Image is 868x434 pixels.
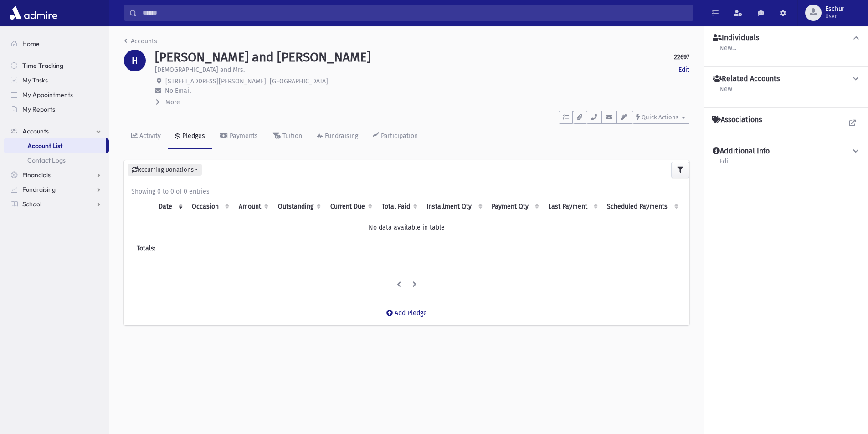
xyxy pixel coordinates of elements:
span: No Email [165,87,191,95]
nav: breadcrumb [124,36,157,50]
a: Home [4,36,109,51]
div: Tuition [281,132,302,140]
img: AdmirePro [7,4,60,22]
a: Fundraising [4,182,109,197]
th: Last Payment: activate to sort column ascending [543,196,601,217]
span: Financials [22,171,51,179]
a: Payments [212,124,265,149]
span: My Reports [22,105,55,113]
a: My Appointments [4,87,109,102]
input: Search [137,5,693,21]
span: Accounts [22,127,49,135]
div: Fundraising [323,132,358,140]
a: Financials [4,168,109,182]
td: No data available in table [131,217,682,238]
a: Accounts [4,124,109,138]
a: My Reports [4,102,109,117]
a: New [719,84,733,100]
div: Pledges [180,132,205,140]
a: Add Pledge [379,302,434,324]
button: Individuals [712,33,861,43]
th: Occasion : activate to sort column ascending [186,196,233,217]
th: Amount: activate to sort column ascending [233,196,272,217]
h1: [PERSON_NAME] and [PERSON_NAME] [155,50,371,65]
span: My Tasks [22,76,48,84]
th: Current Due: activate to sort column ascending [324,196,376,217]
span: Contact Logs [27,156,66,164]
span: Quick Actions [642,114,678,121]
span: Time Tracking [22,61,63,70]
span: User [825,13,844,20]
a: Fundraising [309,124,365,149]
h4: Individuals [713,33,759,43]
th: Installment Qty: activate to sort column ascending [421,196,486,217]
h4: Associations [712,115,762,124]
span: Account List [27,142,62,150]
span: My Appointments [22,91,73,99]
h4: Related Accounts [713,74,780,84]
a: Contact Logs [4,153,109,168]
th: Scheduled Payments: activate to sort column ascending [601,196,682,217]
div: H [124,50,146,71]
a: My Tasks [4,73,109,87]
a: Edit [678,65,689,75]
span: More [165,98,180,106]
div: Showing 0 to 0 of 0 entries [131,187,682,196]
p: [DEMOGRAPHIC_DATA] and Mrs. [155,65,245,75]
span: [STREET_ADDRESS][PERSON_NAME] [165,77,266,85]
button: Related Accounts [712,74,861,84]
button: Additional Info [712,147,861,156]
a: Accounts [124,37,157,45]
span: Fundraising [22,185,56,194]
a: Participation [365,124,425,149]
button: Quick Actions [632,111,689,124]
h4: Additional Info [713,147,770,156]
div: Payments [228,132,258,140]
button: More [155,97,181,107]
span: [GEOGRAPHIC_DATA] [270,77,328,85]
a: Edit [719,156,731,173]
span: Eschur [825,5,844,13]
a: School [4,197,109,211]
span: Home [22,40,40,48]
a: Account List [4,138,106,153]
a: New... [719,43,737,59]
a: Tuition [265,124,309,149]
div: Participation [379,132,418,140]
a: Activity [124,124,168,149]
th: Payment Qty: activate to sort column ascending [486,196,543,217]
div: Activity [138,132,161,140]
th: Total Paid: activate to sort column ascending [376,196,421,217]
a: Pledges [168,124,212,149]
th: Totals: [131,238,233,259]
th: Outstanding: activate to sort column ascending [272,196,324,217]
th: Date: activate to sort column ascending [153,196,186,217]
strong: 22697 [674,52,689,62]
span: School [22,200,41,208]
a: Time Tracking [4,58,109,73]
button: Recurring Donations [128,164,202,176]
